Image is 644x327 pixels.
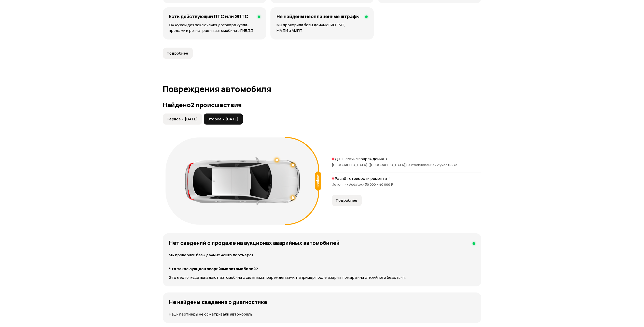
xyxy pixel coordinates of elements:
[163,101,481,108] h3: Найдено 2 происшествия
[169,299,267,305] h4: Не найдены сведения о диагностике
[336,198,358,203] span: Подробнее
[163,114,202,125] button: Первое • [DATE]
[169,240,340,246] h4: Нет сведений о продаже на аукционах аварийных автомобилей
[163,84,481,94] h1: Повреждения автомобиля
[169,22,261,33] p: Он нужен для заключения договора купли-продажи и регистрации автомобиля в ГИБДД.
[169,14,249,19] h4: Есть действующий ПТС или ЭПТС
[204,114,243,125] button: Второе • [DATE]
[332,182,365,187] span: Источник Audatex
[169,252,475,258] p: Мы проверили базы данных наших партнёров.
[169,311,475,317] p: Наши партнёры не осматривали автомобиль.
[365,182,393,187] span: 30 000 – 40 000 ₽
[315,172,321,191] div: Спереди
[437,162,458,167] span: 2 участника
[169,266,258,271] strong: Что такое аукцион аварийных автомобилей?
[277,14,360,19] h4: Не найдены неоплаченные штрафы
[332,162,409,167] span: [GEOGRAPHIC_DATA] ([GEOGRAPHIC_DATA])
[208,117,239,122] span: Второе • [DATE]
[167,51,188,56] span: Подробнее
[332,195,362,206] button: Подробнее
[277,22,368,33] p: Мы проверили базы данных ГИС ГМП, МАДИ и АМПП.
[409,162,437,167] span: Столкновение
[335,156,384,161] p: ДТП: лёгкие повреждения
[163,48,193,59] button: Подробнее
[167,117,198,122] span: Первое • [DATE]
[407,162,409,167] span: •
[169,275,475,280] p: Это место, куда попадают автомобили с сильными повреждениями, например после аварии, пожара или с...
[363,182,365,187] span: •
[335,176,387,181] p: Расчёт стоимости ремонта
[435,162,437,167] span: •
